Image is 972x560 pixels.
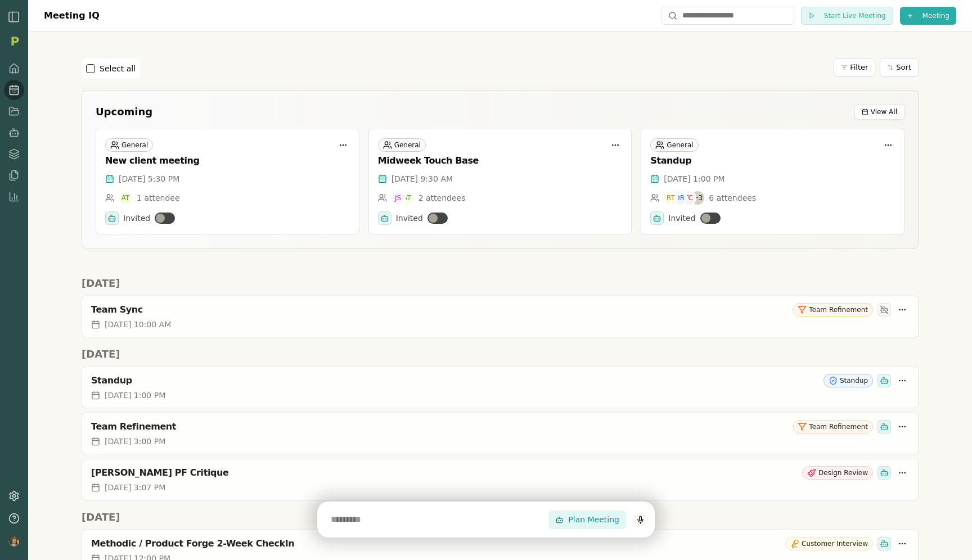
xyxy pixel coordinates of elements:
span: [DATE] 3:07 PM [105,482,165,493]
h2: [DATE] [82,276,919,291]
span: [DATE] 1:00 PM [105,390,165,401]
span: [DATE] 5:30 PM [119,173,179,184]
div: Smith has been invited [877,374,891,387]
a: StandupStandup[DATE] 1:00 PM [82,367,919,408]
button: More options [895,537,909,550]
div: Team Sync [91,304,788,315]
button: More options [609,138,622,152]
span: TC [685,193,693,202]
span: [DATE] 10:00 AM [105,319,171,330]
h2: [DATE] [82,509,919,525]
span: RT [667,193,675,202]
div: Methodic / Product Forge 2-Week CheckIn [91,538,781,549]
span: AT [403,193,411,202]
span: Invited [123,213,150,224]
img: profile [8,535,20,547]
span: 1 attendee [137,192,180,204]
a: Team RefinementTeam Refinement[DATE] 3:00 PM [82,413,919,454]
div: Smith has been invited [877,420,891,433]
img: Organization logo [6,33,23,49]
h2: Upcoming [96,104,152,120]
button: More options [895,374,909,387]
span: JS [395,193,401,202]
h1: Meeting IQ [44,9,100,22]
span: [DATE] 1:00 PM [664,173,724,184]
button: View All [854,104,904,120]
button: More options [881,138,895,152]
span: Meeting [922,11,949,20]
button: More options [895,303,909,317]
button: Open Sidebar [7,10,21,24]
span: [DATE] 3:00 PM [105,436,165,447]
label: Select all [100,63,136,74]
button: Meeting [900,7,956,25]
div: New client meeting [105,155,350,166]
div: Team Refinement [793,420,873,433]
span: DR [675,193,685,202]
div: General [105,138,153,152]
button: Start Live Meeting [801,7,893,25]
button: Filter [834,58,875,76]
a: Team SyncTeam Refinement[DATE] 10:00 AM [82,296,919,337]
a: [PERSON_NAME] PF CritiqueDesign Review[DATE] 3:07 PM [82,459,919,500]
button: More options [895,466,909,480]
span: 2 attendees [418,192,466,204]
span: AT [121,193,130,202]
button: Help [4,508,24,529]
button: More options [895,420,909,433]
div: Midweek Touch Base [378,155,623,166]
div: Smith has been invited [877,466,891,480]
span: [DATE] 9:30 AM [391,173,453,184]
span: Invited [396,213,423,224]
span: View All [871,107,897,116]
div: [PERSON_NAME] PF Critique [91,467,798,478]
span: Plan Meeting [568,514,619,526]
div: Standup [91,375,819,386]
div: Smith has been invited [877,537,891,550]
div: Standup [823,374,873,387]
img: sidebar [7,10,21,24]
div: Customer Interview [785,537,873,550]
h2: [DATE] [82,346,919,362]
div: Smith has not been invited [877,303,891,317]
div: + 3 [691,191,704,205]
button: Sort [880,58,919,76]
span: Start Live Meeting [824,11,886,20]
button: Plan Meeting [548,511,626,529]
span: 6 attendees [709,192,756,204]
span: Invited [668,213,695,224]
div: General [650,138,698,152]
div: Standup [650,155,895,166]
div: General [378,138,426,152]
div: Team Refinement [91,421,788,432]
div: Design Review [802,466,873,480]
div: Team Refinement [793,303,873,317]
button: More options [336,138,350,152]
